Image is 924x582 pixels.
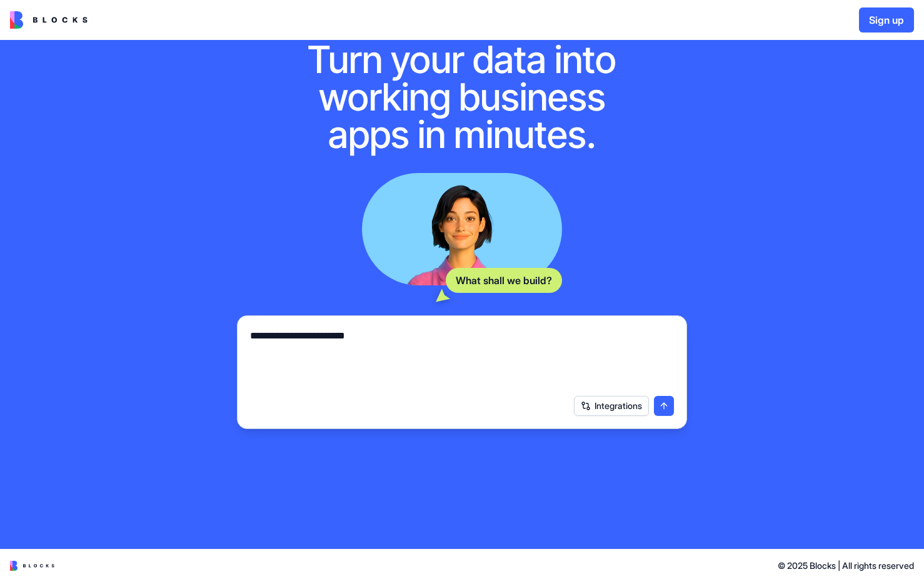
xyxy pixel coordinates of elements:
button: Integrations [574,396,649,416]
div: What shall we build? [446,268,562,293]
img: logo [10,561,54,571]
button: Sign up [859,7,914,32]
span: © 2025 Blocks | All rights reserved [778,560,914,572]
h1: Turn your data into working business apps in minutes. [282,41,642,153]
img: logo [10,11,88,29]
